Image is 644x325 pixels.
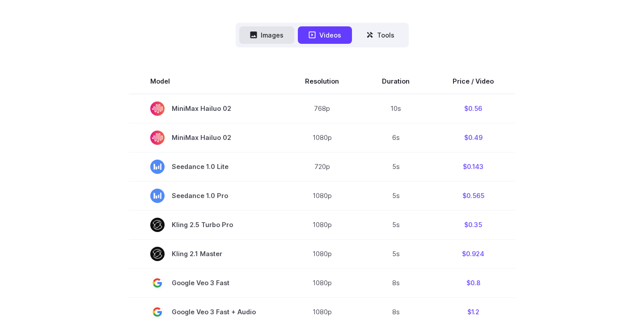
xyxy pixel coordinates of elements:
[360,123,431,152] td: 6s
[360,268,431,297] td: 8s
[431,123,515,152] td: $0.49
[360,94,431,123] td: 10s
[360,210,431,239] td: 5s
[150,189,262,203] span: Seedance 1.0 Pro
[431,69,515,94] th: Price / Video
[150,218,262,232] span: Kling 2.5 Turbo Pro
[360,152,431,181] td: 5s
[150,131,262,145] span: MiniMax Hailuo 02
[431,210,515,239] td: $0.35
[239,26,294,44] button: Images
[298,26,352,44] button: Videos
[150,160,262,174] span: Seedance 1.0 Lite
[431,94,515,123] td: $0.56
[360,69,431,94] th: Duration
[284,239,360,268] td: 1080p
[150,276,262,290] span: Google Veo 3 Fast
[284,123,360,152] td: 1080p
[284,210,360,239] td: 1080p
[431,181,515,210] td: $0.565
[431,268,515,297] td: $0.8
[129,69,284,94] th: Model
[284,94,360,123] td: 768p
[431,152,515,181] td: $0.143
[431,239,515,268] td: $0.924
[150,101,262,116] span: MiniMax Hailuo 02
[356,26,405,44] button: Tools
[284,268,360,297] td: 1080p
[360,181,431,210] td: 5s
[284,69,360,94] th: Resolution
[360,239,431,268] td: 5s
[150,247,262,261] span: Kling 2.1 Master
[284,181,360,210] td: 1080p
[150,305,262,319] span: Google Veo 3 Fast + Audio
[284,152,360,181] td: 720p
